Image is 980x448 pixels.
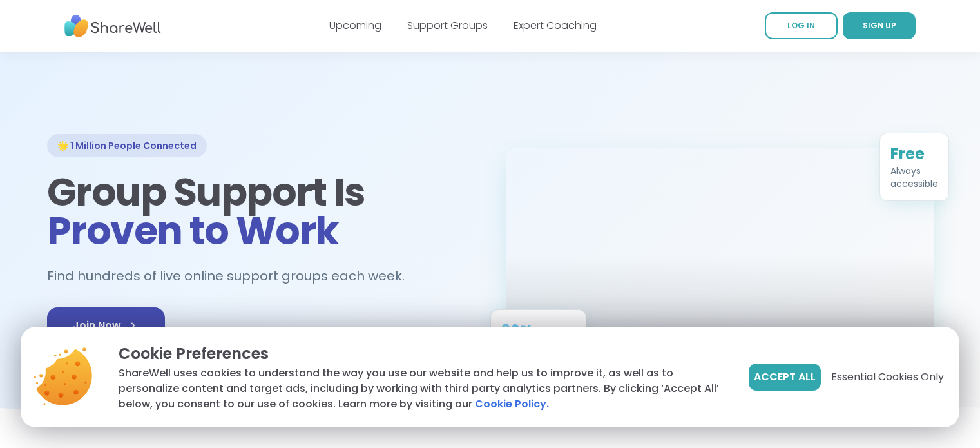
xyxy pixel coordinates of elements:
img: ShareWell Nav Logo [64,8,161,44]
div: 🌟 1 Million People Connected [47,134,207,157]
p: Cookie Preferences [119,342,728,365]
h2: Find hundreds of live online support groups each week. [47,266,418,287]
p: ShareWell uses cookies to understand the way you use our website and help us to improve it, as we... [119,365,728,412]
span: Essential Cookies Only [831,369,944,385]
div: 90% [501,320,575,341]
span: Accept All [754,369,816,385]
button: Accept All [749,364,821,391]
a: Upcoming [329,18,381,33]
a: LOG IN [765,12,838,39]
a: Support Groups [407,18,488,33]
a: Cookie Policy. [475,396,549,412]
span: Join Now [73,318,139,333]
span: LOG IN [787,20,815,31]
h1: Group Support Is [47,173,475,250]
a: SIGN UP [843,12,916,39]
span: SIGN UP [863,20,896,31]
div: Always accessible [890,164,938,190]
a: Expert Coaching [514,18,597,33]
div: Free [890,144,938,164]
span: Proven to Work [47,204,339,258]
a: Join Now [47,307,165,344]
